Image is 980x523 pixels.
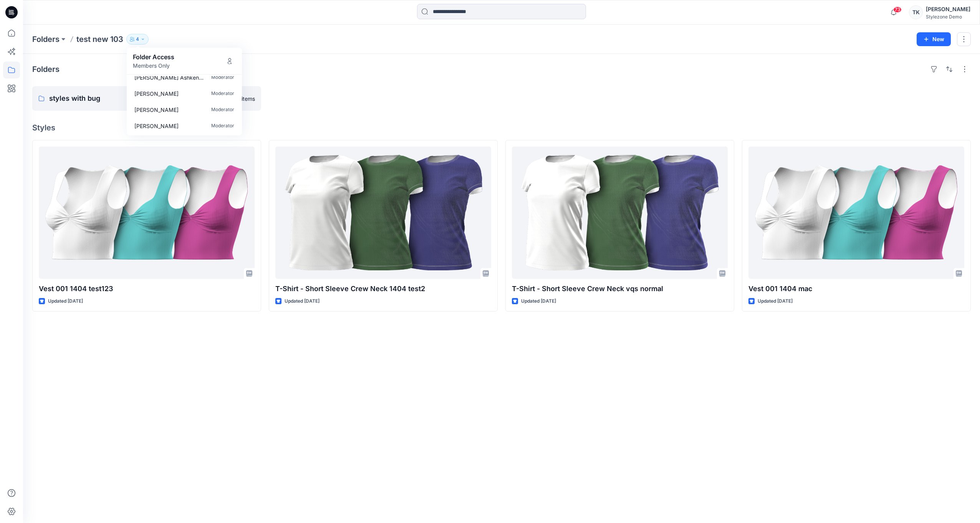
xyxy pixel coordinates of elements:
a: Vest 001 1404 mac [748,147,964,279]
p: Ivo Ratinho [134,122,179,130]
a: [PERSON_NAME]Moderator [128,102,240,118]
p: Vest 001 1404 test123 [39,283,255,294]
a: Folders [32,34,60,45]
a: [PERSON_NAME] AshkenaziModerator [128,69,240,85]
a: Vest 001 1404 test123 [39,147,255,279]
p: Updated [DATE] [521,297,556,305]
a: styles with bug2 items [32,86,261,111]
p: Vest 001 1404 mac [748,283,964,294]
p: Updated [DATE] [285,297,319,305]
span: 73 [893,7,902,13]
a: [PERSON_NAME]Moderator [128,118,240,134]
p: Moderator [211,122,234,130]
div: TK [909,5,923,19]
p: 4 [136,35,139,43]
button: 4 [126,34,149,45]
p: Moderator [211,90,234,98]
div: [PERSON_NAME] [926,5,970,14]
p: Updated [DATE] [758,297,793,305]
button: New [917,32,951,46]
p: Members Only [133,62,174,70]
button: Manage Users [223,55,236,67]
a: [PERSON_NAME]Moderator [128,85,240,102]
p: Updated [DATE] [48,297,83,305]
a: T-Shirt - Short Sleeve Crew Neck vqs normal [512,147,728,279]
p: Yael Waitz Ashkenazi [134,73,204,82]
p: Moderator [211,73,234,82]
p: T-Shirt - Short Sleeve Crew Neck 1404 test2 [275,283,491,294]
p: Taras Kozubov [134,90,179,98]
p: test new 103 [76,34,123,45]
a: T-Shirt - Short Sleeve Crew Neck 1404 test2 [275,147,491,279]
p: Andriy Lobashchuk [134,106,179,114]
h4: Folders [32,65,60,74]
h4: Styles [32,123,971,132]
p: styles with bug [49,93,232,104]
p: Folder Access [133,52,174,62]
div: Stylezone Demo [926,14,970,20]
p: 2 items [237,95,255,103]
p: Moderator [211,106,234,114]
p: T-Shirt - Short Sleeve Crew Neck vqs normal [512,283,728,294]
